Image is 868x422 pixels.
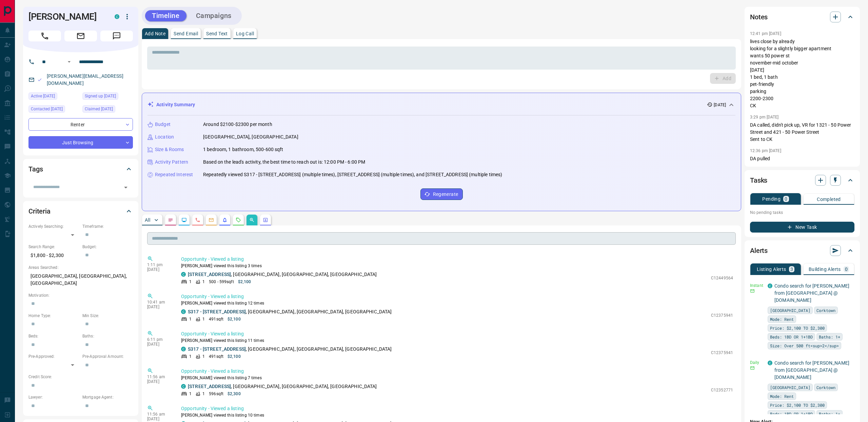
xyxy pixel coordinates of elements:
p: 3 [790,267,793,272]
h1: [PERSON_NAME] [28,11,104,22]
button: New Task [750,222,854,233]
button: Campaigns [189,10,238,21]
p: Opportunity - Viewed a listing [181,405,733,412]
p: Listing Alerts [757,267,786,272]
p: [PERSON_NAME] viewed this listing 3 times [181,263,733,269]
h2: Tags [28,164,43,175]
div: Mon Sep 01 2025 [82,105,133,115]
span: Mode: Rent [770,393,794,400]
p: , [GEOGRAPHIC_DATA], [GEOGRAPHIC_DATA], [GEOGRAPHIC_DATA] [188,383,377,390]
p: [DATE] [147,342,171,347]
p: Budget [155,121,171,128]
p: Pre-Approved: [28,353,79,360]
span: Price: $2,100 TO $2,300 [770,402,825,408]
span: Call [28,31,61,41]
p: C12375941 [711,350,733,356]
span: Active [DATE] [31,93,55,99]
div: Tasks [750,172,854,188]
div: condos.ca [181,272,186,277]
span: Size: Over 500 ft<sup>2</sup> [770,342,839,349]
p: 11:56 am [147,412,171,417]
p: 1 [189,353,192,360]
h2: Notes [750,12,768,22]
p: All [145,218,150,222]
h2: Criteria [28,206,51,217]
span: [GEOGRAPHIC_DATA] [770,307,810,314]
p: 1 [202,279,205,285]
svg: Agent Actions [263,217,268,223]
div: condos.ca [115,14,119,19]
span: Baths: 1+ [819,410,840,417]
p: Areas Searched: [28,264,133,271]
p: 1 [202,316,205,322]
p: Pending [762,197,781,201]
span: Email [64,31,97,41]
p: Completed [817,197,841,202]
svg: Notes [168,217,173,223]
p: Instant [750,282,764,289]
p: [DATE] [147,267,171,272]
svg: Calls [195,217,200,223]
p: Opportunity - Viewed a listing [181,368,733,375]
div: Alerts [750,242,854,259]
div: Tags [28,161,133,177]
span: Mode: Rent [770,316,794,323]
p: DA called, didn't pick up, VR for 1321 - 50 Power Street and 421 - 50 Power Street Sent to CK [750,122,854,143]
div: Just Browsing [28,136,133,149]
p: Home Type: [28,313,79,319]
div: condos.ca [181,347,186,351]
h2: Tasks [750,175,767,186]
p: [DATE] [147,305,171,309]
p: Repeated Interest [155,171,193,178]
p: Add Note [145,31,165,36]
p: $2,100 [238,279,251,285]
p: 596 sqft [209,391,223,397]
div: condos.ca [181,384,186,389]
button: Timeline [145,10,186,21]
a: S317 - [STREET_ADDRESS] [188,346,246,352]
p: Size & Rooms [155,146,184,153]
p: lives close by already looking for a slightly bigger apartment wants 50 power st november-mid oct... [750,38,854,109]
a: [STREET_ADDRESS] [188,384,231,389]
p: 1 [189,279,192,285]
svg: Emails [209,217,214,223]
p: 1 [189,316,192,322]
p: Min Size: [82,313,133,319]
p: [PERSON_NAME] viewed this listing 10 times [181,412,733,418]
p: 0 [785,197,787,201]
button: Regenerate [420,188,463,200]
div: condos.ca [768,283,772,288]
p: Based on the lead's activity, the best time to reach out is: 12:00 PM - 6:00 PM [203,159,365,166]
p: [GEOGRAPHIC_DATA], [GEOGRAPHIC_DATA], [GEOGRAPHIC_DATA] [28,271,133,289]
svg: Opportunities [249,217,255,223]
p: 10:41 am [147,300,171,305]
span: [GEOGRAPHIC_DATA] [770,384,810,391]
p: Send Text [206,31,228,36]
p: DA pulled [750,155,854,162]
a: [STREET_ADDRESS] [188,272,231,277]
p: Log Call [236,31,254,36]
p: Mortgage Agent: [82,394,133,400]
svg: Email Valid [37,77,42,82]
span: Corktown [816,384,835,391]
p: [DATE] [147,417,171,421]
span: Claimed [DATE] [85,106,113,112]
p: 1 [202,353,205,360]
a: [PERSON_NAME][EMAIL_ADDRESS][DOMAIN_NAME] [47,73,123,86]
p: $2,100 [228,316,241,322]
div: Mon Sep 01 2025 [28,105,79,115]
p: Search Range: [28,244,79,250]
p: Send Email [174,31,198,36]
p: Repeatedly viewed S317 - [STREET_ADDRESS] (multiple times), [STREET_ADDRESS] (multiple times), an... [203,171,502,178]
p: 6:11 pm [147,337,171,342]
p: C12449564 [711,275,733,281]
p: Activity Summary [156,101,195,108]
a: Condo search for [PERSON_NAME] from [GEOGRAPHIC_DATA] @ [DOMAIN_NAME] [774,360,849,380]
div: Mon Sep 01 2025 [82,92,133,102]
span: Signed up [DATE] [85,93,116,99]
span: Beds: 1BD OR 1+1BD [770,410,813,417]
p: [GEOGRAPHIC_DATA], [GEOGRAPHIC_DATA] [203,133,298,141]
button: Open [65,58,73,66]
span: Contacted [DATE] [31,106,63,112]
p: Daily [750,360,764,366]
